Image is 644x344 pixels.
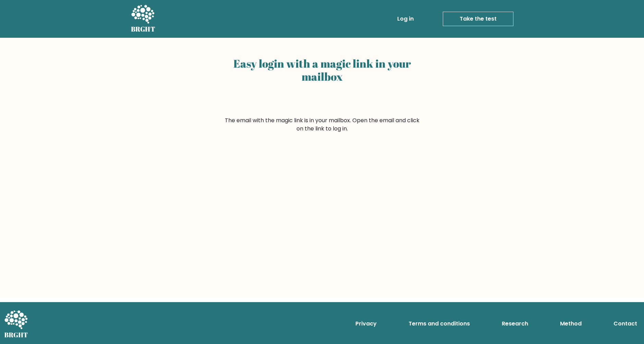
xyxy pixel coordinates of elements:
a: Take the test [443,12,513,26]
a: Method [557,317,584,331]
a: Contact [611,317,640,331]
a: BRGHT [131,3,156,35]
a: Privacy [353,317,379,331]
h5: BRGHT [131,25,156,33]
h2: Easy login with a magic link in your mailbox [223,57,421,83]
a: Log in [394,12,416,26]
form: The email with the magic link is in your mailbox. Open the email and click on the link to log in. [223,116,421,133]
a: Research [499,317,531,331]
a: Terms and conditions [406,317,473,331]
